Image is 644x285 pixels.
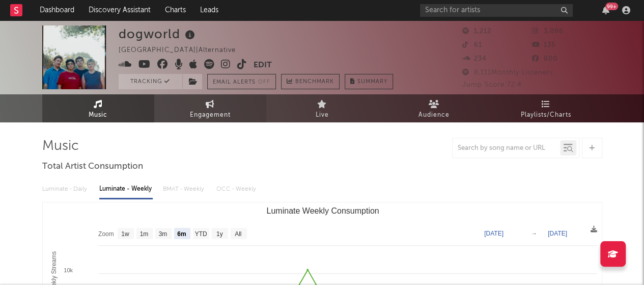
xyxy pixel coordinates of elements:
[462,69,553,76] span: 8,111 Monthly Listeners
[357,79,387,85] span: Summary
[266,94,378,122] a: Live
[158,230,167,238] text: 3m
[42,161,143,173] span: Total Artist Consumption
[420,4,573,17] input: Search for artists
[295,76,334,88] span: Benchmark
[121,230,129,238] text: 1w
[345,74,393,89] button: Summary
[177,230,186,238] text: 6m
[532,28,564,35] span: 3,096
[462,42,482,48] span: 61
[64,267,73,273] text: 10k
[254,59,272,72] button: Edit
[42,94,154,122] a: Music
[316,109,329,121] span: Live
[532,42,555,48] span: 135
[490,94,602,122] a: Playlists/Charts
[484,230,503,237] text: [DATE]
[258,80,270,85] em: Off
[99,180,153,198] div: Luminate - Weekly
[89,109,107,121] span: Music
[207,74,276,89] button: Email AlertsOff
[605,3,618,10] div: 99 +
[462,28,491,35] span: 1,212
[194,230,207,238] text: YTD
[235,230,241,238] text: All
[532,56,557,62] span: 800
[266,206,379,215] text: Luminate Weekly Consumption
[453,144,560,152] input: Search by song name or URL
[602,6,609,14] button: 99+
[139,230,148,238] text: 1m
[119,44,247,57] div: [GEOGRAPHIC_DATA] | Alternative
[462,56,487,62] span: 234
[119,74,182,89] button: Tracking
[462,82,522,88] span: Jump Score: 72.4
[190,109,231,121] span: Engagement
[154,94,266,122] a: Engagement
[98,230,114,238] text: Zoom
[281,74,340,89] a: Benchmark
[548,230,567,237] text: [DATE]
[378,94,490,122] a: Audience
[531,230,537,237] text: →
[119,25,198,42] div: dogworld
[521,109,571,121] span: Playlists/Charts
[216,230,222,238] text: 1y
[418,109,450,121] span: Audience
